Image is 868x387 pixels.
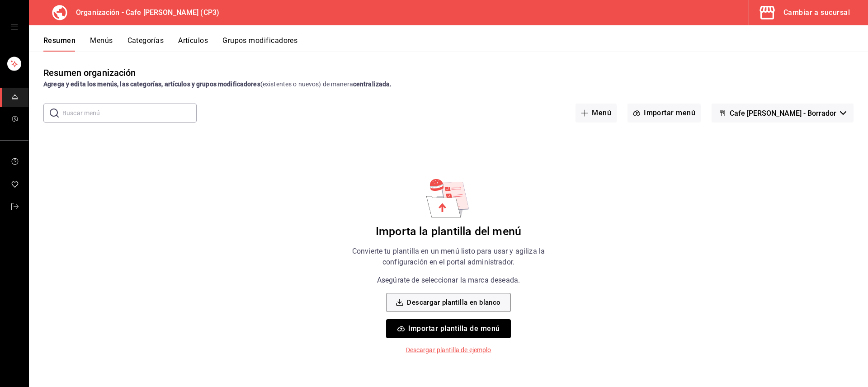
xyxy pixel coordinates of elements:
strong: centralizada. [353,80,392,88]
div: (existentes o nuevos) de manera [43,80,854,89]
button: Importar plantilla de menú [386,319,510,338]
p: Descargar plantilla de ejemplo [406,345,491,355]
button: Artículos [178,36,208,52]
p: Convierte tu plantilla en un menú listo para usar y agiliza la configuración en el portal adminis... [335,246,562,268]
strong: Agrega y edita los menús, las categorías, artículos y grupos modificadores [43,80,260,88]
div: Cambiar a sucursal [783,6,850,19]
button: Menús [90,36,113,52]
div: navigation tabs [43,36,868,52]
button: Importar menú [627,104,701,123]
button: Categorías [127,36,164,52]
button: Resumen [43,36,75,52]
button: Cafe [PERSON_NAME] - Borrador [712,104,854,123]
span: Cafe [PERSON_NAME] - Borrador [730,109,836,118]
input: Buscar menú [62,104,197,122]
button: Descargar plantilla en blanco [386,293,510,312]
button: Menú [576,104,617,123]
button: Grupos modificadores [222,36,297,52]
button: open drawer [11,24,18,31]
div: Resumen organización [43,66,136,80]
p: Asegúrate de seleccionar la marca deseada. [377,275,520,286]
h6: Importa la plantilla del menú [376,225,521,239]
h3: Organización - Cafe [PERSON_NAME] (CP3) [69,7,219,18]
